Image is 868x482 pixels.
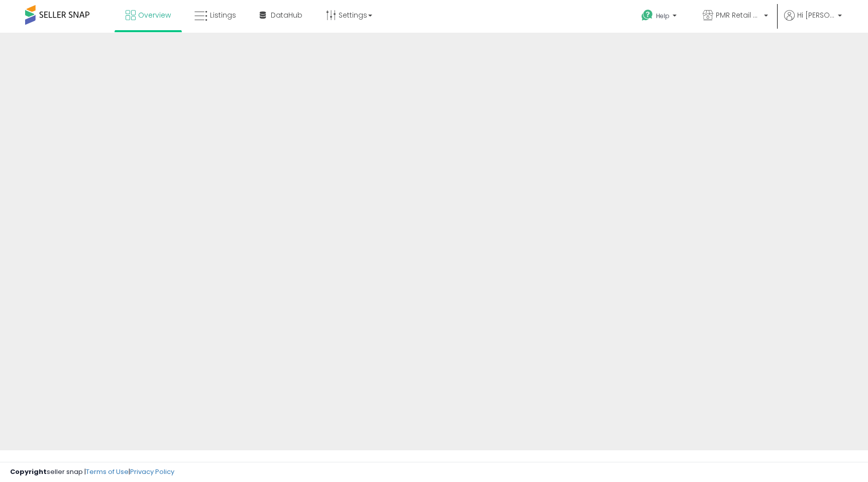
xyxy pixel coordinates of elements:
a: Hi [PERSON_NAME] [784,10,842,33]
span: Listings [210,10,236,20]
span: Help [656,12,670,20]
span: Hi [PERSON_NAME] [797,10,835,20]
a: Help [633,2,687,33]
span: DataHub [271,10,302,20]
span: PMR Retail USA LLC [716,10,761,20]
i: Get Help [641,9,654,22]
span: Overview [138,10,171,20]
